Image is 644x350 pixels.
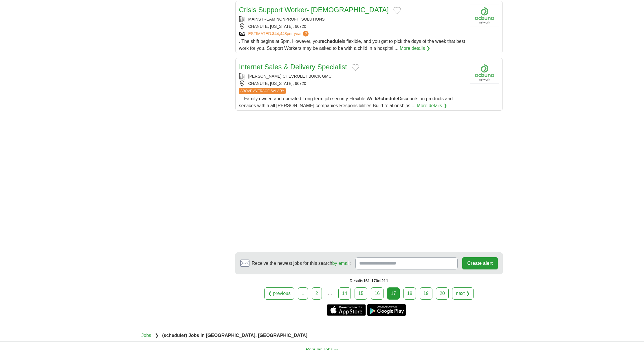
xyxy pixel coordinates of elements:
span: Receive the newest jobs for this search : [252,260,351,267]
div: CHANUTE, [US_STATE], 66720 [239,81,465,87]
a: 19 [420,287,432,300]
span: $44,448 [272,31,287,36]
iframe: Ads by Google [235,115,503,248]
a: Get the iPhone app [327,304,366,316]
a: More details ❯ [417,102,447,109]
img: Company logo [470,5,499,26]
a: next ❯ [452,287,474,300]
a: More details ❯ [400,45,430,52]
a: 14 [338,287,351,300]
span: 161-170 [363,278,378,283]
a: Internet Sales & Delivery Specialist [239,63,347,71]
span: . The shift begins at 5pm. However, your is flexible, and you get to pick the days of the week th... [239,39,465,51]
a: 16 [371,287,384,300]
span: 211 [381,278,388,283]
a: 18 [403,287,416,300]
img: Company logo [470,62,499,83]
a: ESTIMATED:$44,448per year? [248,31,310,37]
span: ... Family owned and operated Long term job security Flexible Work Discounts on products and serv... [239,96,453,108]
div: Results of [235,274,503,287]
strong: schedule [322,39,342,44]
button: Create alert [462,257,498,269]
strong: Schedule [377,96,398,101]
a: Crisis Support Worker- [DEMOGRAPHIC_DATA] [239,6,389,14]
button: Add to favorite jobs [393,7,401,14]
a: 15 [355,287,367,300]
a: ❮ previous [264,287,294,300]
div: CHANUTE, [US_STATE], 66720 [239,23,465,30]
a: Jobs [142,333,151,338]
div: MAINSTREAM NONPROFIT SOLUTIONS [239,16,465,22]
a: by email [332,261,350,266]
a: 20 [436,287,449,300]
span: ? [303,31,309,37]
div: 17 [387,287,400,300]
strong: (scheduler) Jobs in [GEOGRAPHIC_DATA], [GEOGRAPHIC_DATA] [162,333,307,338]
button: Add to favorite jobs [352,64,359,71]
a: Get the Android app [367,304,406,316]
a: 1 [298,287,308,300]
span: ❯ [155,333,159,338]
div: ... [324,288,336,299]
div: [PERSON_NAME] CHEVROLET BUICK GMC [239,73,465,79]
span: ABOVE AVERAGE SALARY [239,88,286,94]
a: 2 [312,287,322,300]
